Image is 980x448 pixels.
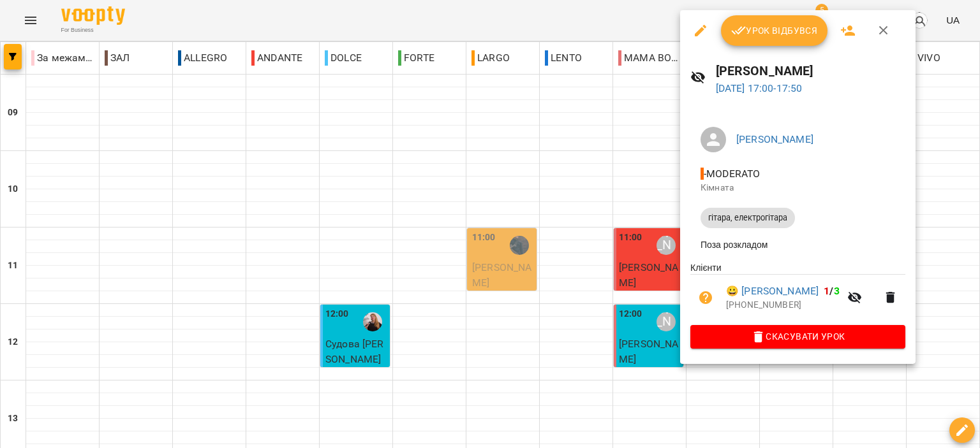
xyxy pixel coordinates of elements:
span: Скасувати Урок [701,329,895,344]
li: Поза розкладом [690,233,905,256]
button: Скасувати Урок [690,325,905,348]
span: Урок відбувся [731,23,818,38]
span: 3 [834,285,840,297]
span: гітара, електрогітара [701,212,795,224]
a: 😀 [PERSON_NAME] [726,284,819,299]
a: [PERSON_NAME] [736,133,813,145]
span: 1 [824,285,829,297]
button: Візит ще не сплачено. Додати оплату? [690,282,721,313]
h6: [PERSON_NAME] [716,61,906,81]
b: / [824,285,839,297]
span: - MODERATO [701,168,763,180]
button: Урок відбувся [721,15,828,46]
a: [DATE] 17:00-17:50 [716,82,803,94]
p: [PHONE_NUMBER] [726,299,840,312]
p: Кімната [701,182,895,194]
ul: Клієнти [690,261,905,325]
